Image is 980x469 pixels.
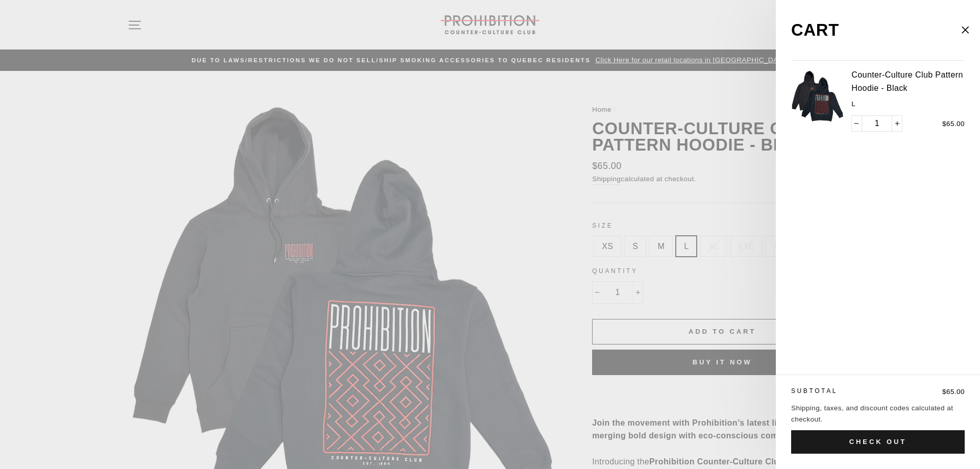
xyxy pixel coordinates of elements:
p: Shipping, taxes, and discount codes calculated at checkout. [791,403,965,425]
span: L [851,94,965,110]
button: Reduce item quantity by one [851,115,862,132]
a: Counter-Culture Club Pattern Hoodie - Black [851,68,965,94]
button: Increase item quantity by one [892,115,902,132]
p: $65.00 [878,386,965,398]
div: Cart [791,6,935,55]
img: Counter-Culture Club Pattern Hoodie - Black [791,70,844,122]
button: Check out [791,430,965,454]
input: quantity [851,115,902,132]
p: Subtotal [791,386,878,396]
span: $65.00 [942,120,965,128]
